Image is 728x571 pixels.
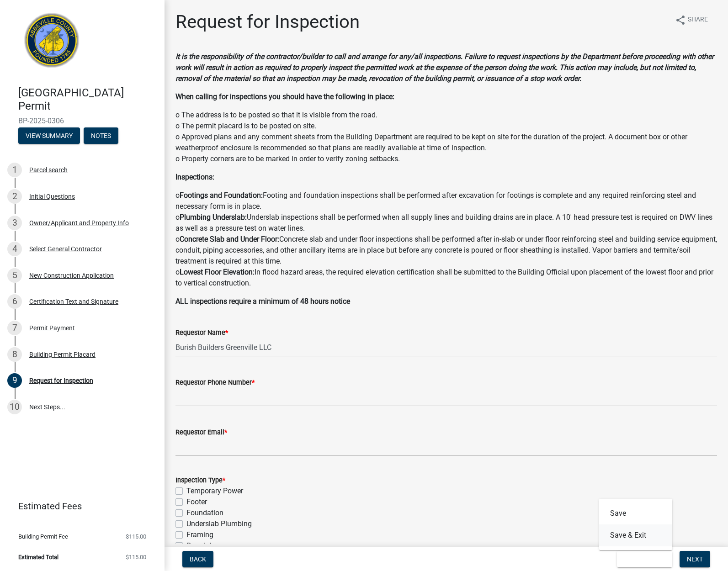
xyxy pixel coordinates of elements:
a: Estimated Fees [7,497,150,515]
span: BP-2025-0306 [18,116,146,125]
strong: ALL inspections require a minimum of 48 hours notice [175,297,350,306]
div: 7 [7,321,22,335]
h4: [GEOGRAPHIC_DATA] Permit [18,86,157,113]
strong: Footings and Foundation: [180,191,263,200]
span: Share [688,15,708,26]
span: Building Permit Fee [18,534,68,539]
label: Framing [186,529,213,540]
strong: Lowest Floor Elevation: [180,268,255,276]
i: share [675,15,686,26]
label: Foundation [186,508,223,518]
strong: It is the responsibility of the contractor/builder to call and arrange for any/all inspections. F... [175,52,714,83]
label: Temporary Power [186,486,243,497]
button: Save & Exit [599,524,672,546]
div: 5 [7,268,22,283]
div: Building Permit Placard [29,351,96,358]
div: Initial Questions [29,193,75,200]
div: New Construction Application [29,272,114,279]
div: 10 [7,400,22,414]
div: 1 [7,163,22,177]
span: $115.00 [126,534,146,539]
div: Certification Text and Signature [29,298,118,305]
p: o The address is to be posted so that it is visible from the road. o The permit placard is to be ... [175,110,717,164]
wm-modal-confirm: Summary [18,132,80,140]
label: Requestor Name [175,330,228,336]
div: 3 [7,216,22,230]
button: Save & Exit [617,551,672,567]
div: 2 [7,189,22,204]
div: Parcel search [29,167,68,173]
p: o Footing and foundation inspections shall be performed after excavation for footings is complete... [175,190,717,289]
span: Estimated Total [18,554,58,560]
div: 8 [7,347,22,362]
div: Select General Contractor [29,246,102,252]
span: Back [190,555,206,563]
h1: Request for Inspection [175,11,360,33]
div: 4 [7,242,22,256]
button: Save [599,502,672,524]
div: Owner/Applicant and Property Info [29,220,129,226]
strong: Concrete Slab and Under Floor: [180,235,279,243]
strong: Inspections: [175,173,214,181]
div: Request for Inspection [29,377,93,384]
div: Save & Exit [599,499,672,550]
button: Back [182,551,213,567]
label: Requestor Phone Number [175,380,255,386]
strong: Plumbing Underslab: [180,213,247,222]
label: Requestor Email [175,429,227,436]
div: 9 [7,373,22,388]
wm-modal-confirm: Notes [84,132,118,140]
label: Rough-Ins [186,540,219,551]
label: Footer [186,497,207,508]
button: shareShare [668,11,715,29]
button: View Summary [18,127,80,144]
div: Permit Payment [29,325,75,331]
label: Underslab Plumbing [186,518,252,529]
strong: When calling for inspections you should have the following in place: [175,92,394,101]
div: 6 [7,294,22,309]
button: Notes [84,127,118,144]
span: Save & Exit [624,555,659,563]
img: Abbeville County, South Carolina [18,10,85,77]
span: Next [687,555,703,563]
button: Next [680,551,710,567]
span: $115.00 [126,554,146,560]
label: Inspection Type [175,477,225,484]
